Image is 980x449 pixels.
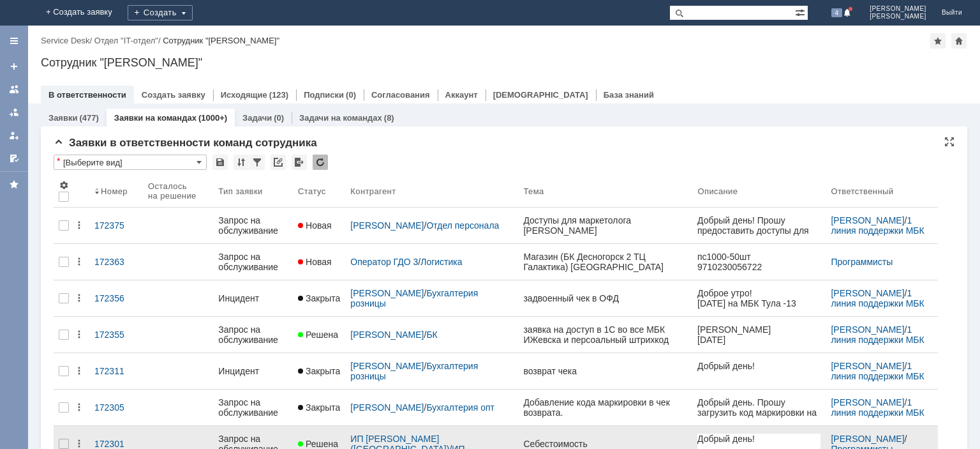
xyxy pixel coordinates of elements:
[298,402,340,413] span: Закрыта
[271,155,286,170] div: Скопировать ссылку на список
[213,317,293,353] a: Запрос на обслуживание
[89,285,143,311] a: 172356
[350,257,418,267] a: Оператор ГДО 3
[523,252,687,272] div: Магазин (БК Десногорск 2 ТЦ Галактика) [GEOGRAPHIC_DATA]
[518,285,692,311] a: задвоенный чек в ОФД
[697,186,738,196] div: Описание
[94,36,158,45] a: Отдел "IT-отдел"
[298,366,340,376] span: Закрыта
[384,113,394,123] div: (8)
[293,213,345,238] a: Новая
[4,102,24,123] a: Заявки в моей ответственности
[218,215,288,236] div: Запрос на обслуживание
[493,90,588,100] a: [DEMOGRAPHIC_DATA]
[350,288,513,308] div: /
[213,208,293,243] a: Запрос на обслуживание
[523,397,687,418] div: Добавление кода маркировки в чек возврата.
[831,215,924,236] a: 1 линия поддержки МБК
[218,324,288,345] div: Запрос на обслуживание
[128,5,193,20] div: Создать
[249,155,265,170] div: Фильтрация...
[48,90,126,100] a: В ответственности
[518,317,692,353] a: заявка на доступ в 1С во все МБК ИЖевска и персоальный штрихкод [PERSON_NAME]
[293,285,345,311] a: Закрыта
[293,395,345,420] a: Закрыта
[213,390,293,425] a: Запрос на обслуживание
[59,180,69,190] span: Настройки
[298,293,340,303] span: Закрыта
[48,113,77,123] a: Заявки
[831,324,904,335] a: [PERSON_NAME]
[831,397,904,407] a: [PERSON_NAME]
[518,390,692,425] a: Добавление кода маркировки в чек возврата.
[518,208,692,243] a: Доступы для маркетолога [PERSON_NAME]
[831,361,924,381] a: 1 линия поддержки МБК
[831,8,843,17] span: 4
[345,175,518,208] th: Контрагент
[831,397,924,418] a: 1 линия поддержки МБК
[79,113,98,123] div: (477)
[831,324,924,345] a: 1 линия поддержки МБК
[304,90,344,100] a: Подписки
[298,439,338,449] span: Решена
[371,90,430,100] a: Согласования
[274,113,284,123] div: (0)
[269,90,288,100] div: (123)
[518,358,692,384] a: возврат чека
[94,257,138,267] div: 172363
[163,36,279,45] div: Сотрудник "[PERSON_NAME]"
[23,82,103,92] span: [PHONE_NUMBER]
[298,220,332,231] span: Новая
[350,361,424,371] a: [PERSON_NAME]
[831,324,933,345] div: /
[292,155,307,170] div: Экспорт списка
[523,293,687,303] div: задвоенный чек в ОФД
[350,330,513,340] div: /
[313,155,328,170] div: Обновлять список
[518,175,692,208] th: Тема
[346,90,356,100] div: (0)
[54,137,317,149] span: Заявки в ответственности команд сотрудника
[89,175,143,208] th: Номер
[831,361,933,381] div: /
[523,324,687,345] div: заявка на доступ в 1С во все МБК ИЖевска и персоальный штрихкод [PERSON_NAME]
[74,257,84,267] div: Действия
[350,402,424,413] a: [PERSON_NAME]
[350,330,424,340] a: [PERSON_NAME]
[350,257,513,267] div: /
[89,249,143,275] a: 172363
[523,215,687,236] div: Доступы для маркетолога [PERSON_NAME]
[299,113,382,123] a: Задачи на командах
[795,6,808,18] span: Расширенный поиск
[4,125,24,146] a: Мои заявки
[94,36,163,45] div: /
[350,186,396,196] div: Контрагент
[94,366,138,376] div: 172311
[41,56,967,69] div: Сотрудник "[PERSON_NAME]"
[142,90,205,100] a: Создать заявку
[350,288,480,308] a: Бухгалтерия розницы
[218,366,288,376] div: Инцидент
[1,31,118,42] td: [PHONE_NUMBER](21)5gvxebpfrekyt
[89,213,143,238] a: 172375
[870,13,926,20] span: [PERSON_NAME]
[298,186,325,196] div: Статус
[74,220,84,231] div: Действия
[523,439,687,449] div: Себестоимость
[944,137,954,147] div: На всю страницу
[213,244,293,280] a: Запрос на обслуживание
[426,402,494,413] a: Бухгалтерия опт
[293,175,345,208] th: Статус
[426,220,499,231] a: Отдел персонала
[114,113,197,123] a: Заявки на командах
[831,288,904,298] a: [PERSON_NAME]
[831,288,924,308] a: 1 линия поддержки МБК
[218,252,288,272] div: Запрос на обслуживание
[831,257,893,267] a: Программисты
[89,322,143,347] a: 172355
[94,293,138,303] div: 172356
[94,220,138,231] div: 172375
[74,402,84,413] div: Действия
[350,361,513,381] div: /
[4,148,24,169] a: Мои согласования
